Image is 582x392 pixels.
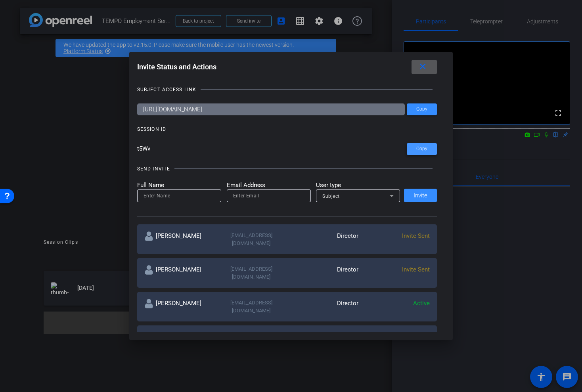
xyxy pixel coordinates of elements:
button: Copy [407,103,437,115]
div: SESSION ID [137,125,166,133]
openreel-title-line: SESSION ID [137,125,437,133]
div: SUBJECT ACCESS LINK [137,86,196,94]
openreel-title-line: SUBJECT ACCESS LINK [137,86,437,94]
span: Copy [416,146,427,152]
input: Enter Email [233,191,304,201]
div: [PERSON_NAME] [144,299,216,314]
div: [PERSON_NAME] [144,265,216,281]
span: Active [413,300,430,307]
mat-label: Email Address [227,181,311,190]
button: Copy [407,143,437,155]
span: Invite Sent [402,232,430,239]
mat-icon: close [418,62,428,72]
mat-label: Full Name [137,181,221,190]
span: Copy [416,106,427,112]
div: Invite Status and Actions [137,60,437,74]
div: SEND INVITE [137,165,170,173]
div: [EMAIL_ADDRESS][DOMAIN_NAME] [216,231,287,247]
div: [PERSON_NAME] [144,231,216,247]
div: Director [287,299,358,314]
div: Director [287,265,358,281]
div: [EMAIL_ADDRESS][DOMAIN_NAME] [216,265,287,281]
div: Director [287,231,358,247]
input: Enter Name [144,191,215,201]
openreel-title-line: SEND INVITE [137,165,437,173]
mat-label: User type [316,181,400,190]
span: Subject [322,193,340,199]
span: Invite Sent [402,266,430,273]
div: [EMAIL_ADDRESS][DOMAIN_NAME] [216,299,287,314]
